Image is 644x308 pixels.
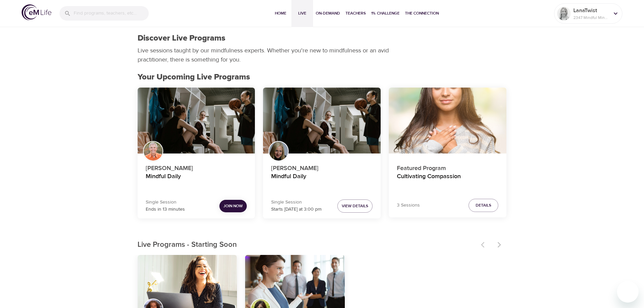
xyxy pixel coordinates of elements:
[397,202,420,209] p: 3 Sessions
[138,46,391,64] p: Live sessions taught by our mindfulness experts. Whether you're new to mindfulness or an avid pra...
[617,281,639,303] iframe: Button to launch messaging window
[271,199,321,206] p: Single Session
[146,206,185,213] p: Ends in 13 minutes
[476,202,491,209] span: Details
[138,88,255,154] button: Mindful Daily
[371,10,400,17] span: 1% Challenge
[345,10,366,17] span: Teachers
[271,206,321,213] p: Starts [DATE] at 3:00 pm
[146,161,247,173] p: [PERSON_NAME]
[389,88,506,154] button: Cultivating Compassion
[397,161,498,173] p: Featured Program
[272,10,289,17] span: Home
[219,200,247,212] button: Join Now
[337,199,373,213] button: View Details
[294,10,310,17] span: Live
[573,6,609,15] p: LanaTwist
[146,199,185,206] p: Single Session
[22,4,51,20] img: logo
[263,88,381,154] button: Mindful Daily
[138,33,225,43] h1: Discover Live Programs
[138,72,507,82] h2: Your Upcoming Live Programs
[557,7,571,20] img: Remy Sharp
[573,15,609,21] p: 2347 Mindful Minutes
[342,203,368,210] span: View Details
[271,173,373,189] h4: Mindful Daily
[397,173,498,189] h4: Cultivating Compassion
[469,199,498,212] button: Details
[405,10,439,17] span: The Connection
[138,239,477,251] p: Live Programs - Starting Soon
[223,203,243,210] span: Join Now
[146,173,247,189] h4: Mindful Daily
[316,10,340,17] span: On-Demand
[271,161,373,173] p: [PERSON_NAME]
[74,6,149,21] input: Find programs, teachers, etc...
